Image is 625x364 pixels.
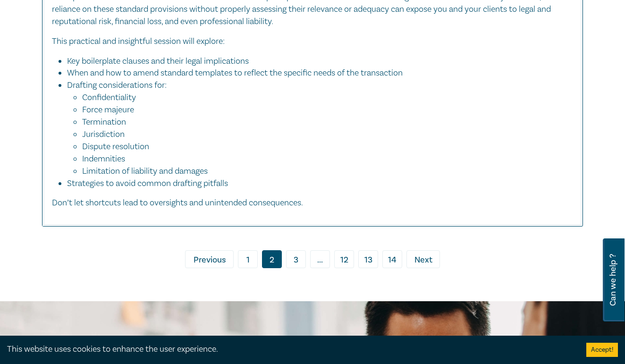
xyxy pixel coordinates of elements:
li: Indemnities [82,153,554,165]
span: Previous [194,254,226,266]
div: This website uses cookies to enhance the user experience. [7,343,572,356]
li: Termination [82,116,554,128]
a: 3 [286,250,306,268]
li: Key boilerplate clauses and their legal implications [67,55,564,68]
a: 2 [262,250,282,268]
span: Next [414,254,432,266]
li: Jurisdiction [82,128,554,141]
span: ... [310,250,330,268]
li: Confidentiality [82,92,554,104]
li: Limitation of liability and damages [82,165,564,178]
a: 12 [334,250,354,268]
p: Don’t let shortcuts lead to oversights and unintended consequences. [52,197,573,209]
span: Can we help ? [608,244,617,316]
li: Force majeure [82,104,554,116]
p: This practical and insightful session will explore: [52,35,573,48]
button: Accept cookies [586,343,618,357]
a: 13 [358,250,378,268]
a: 1 [238,250,258,268]
a: 14 [382,250,402,268]
li: Dispute resolution [82,141,554,153]
li: Drafting considerations for: [67,79,564,177]
li: When and how to amend standard templates to reflect the specific needs of the transaction [67,67,564,79]
li: Strategies to avoid common drafting pitfalls [67,178,573,190]
a: Next [406,250,440,268]
a: Previous [185,250,234,268]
